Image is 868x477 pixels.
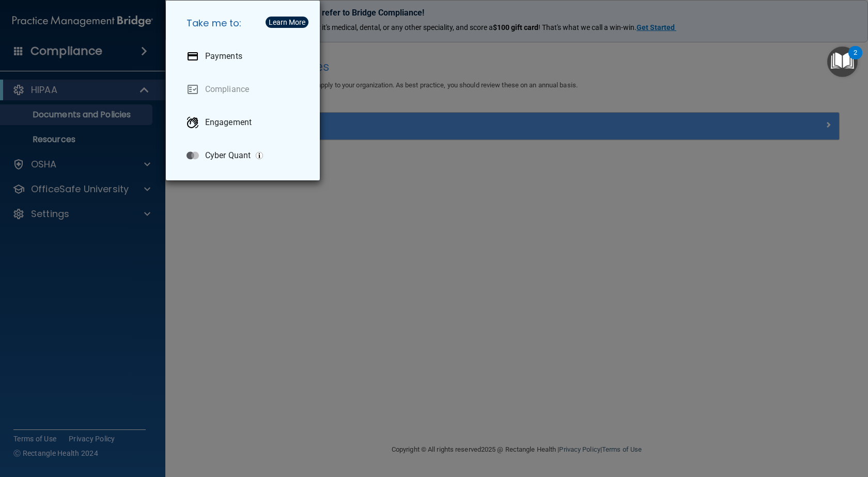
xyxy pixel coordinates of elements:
div: 2 [854,53,857,66]
div: Learn More [269,19,305,26]
a: Cyber Quant [178,141,312,170]
p: Engagement [205,117,252,128]
p: Payments [205,51,242,61]
a: Payments [178,42,312,71]
a: Engagement [178,108,312,137]
button: Learn More [266,17,308,28]
a: Compliance [178,75,312,104]
h5: Take me to: [178,9,312,38]
button: Open Resource Center, 2 new notifications [827,47,858,77]
p: Cyber Quant [205,150,251,161]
